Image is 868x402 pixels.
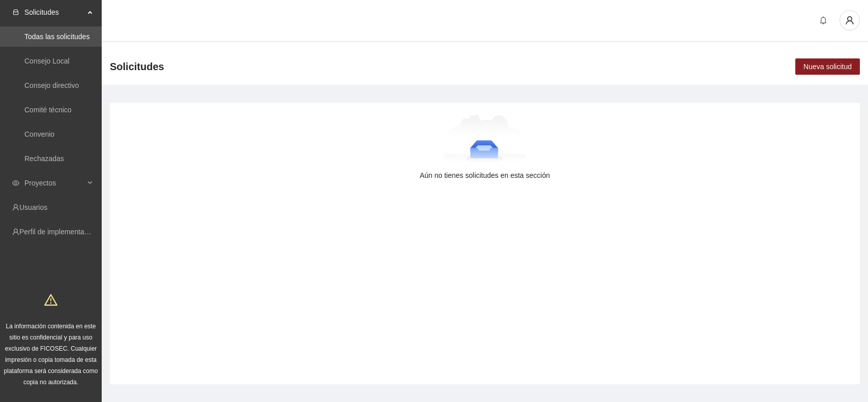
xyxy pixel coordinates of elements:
[126,170,844,181] div: Aún no tienes solicitudes en esta sección
[840,16,859,25] span: user
[12,179,19,187] span: eye
[24,130,54,138] a: Convenio
[816,16,831,24] span: bell
[840,10,860,30] button: user
[803,61,852,72] span: Nueva solicitud
[19,228,99,236] a: Perfil de implementadora
[795,58,860,75] button: Nueva solicitud
[24,2,84,22] span: Solicitudes
[19,203,47,211] a: Usuarios
[110,58,164,75] span: Solicitudes
[24,173,84,193] span: Proyectos
[24,57,70,65] a: Consejo Local
[4,323,98,386] span: La información contenida en este sitio es confidencial y para uso exclusivo de FICOSEC. Cualquier...
[24,33,89,41] a: Todas las solicitudes
[24,154,64,163] a: Rechazadas
[24,81,79,89] a: Consejo directivo
[12,9,19,16] span: inbox
[815,12,831,28] button: bell
[24,106,72,114] a: Comité técnico
[44,293,57,306] span: warning
[443,115,526,166] img: Aún no tienes solicitudes en esta sección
